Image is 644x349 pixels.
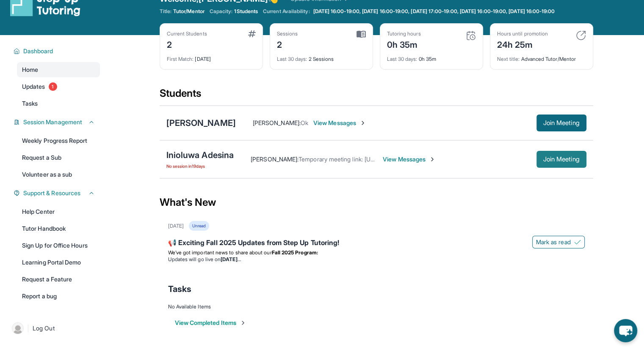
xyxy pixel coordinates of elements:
span: Dashboard [23,47,53,55]
button: Session Management [20,118,95,126]
span: Next title : [497,56,520,62]
div: Sessions [277,30,298,37]
a: Learning Portal Demo [17,255,100,270]
div: 2 [167,37,207,51]
div: [DATE] [167,51,256,63]
span: 1 Students [234,8,258,15]
span: | [27,323,29,333]
div: 0h 35m [387,37,421,51]
strong: Fall 2025 Program: [272,249,318,256]
button: Mark as read [532,236,585,248]
a: Updates1 [17,79,100,94]
div: 2 [277,37,298,51]
span: [DATE] 16:00-19:00, [DATE] 16:00-19:00, [DATE] 17:00-19:00, [DATE] 16:00-19:00, [DATE] 16:00-19:00 [313,8,555,15]
a: Volunteer as a sub [17,167,100,182]
span: Current Availability: [263,8,310,15]
a: Sign Up for Office Hours [17,238,100,253]
img: Chevron-Right [359,120,366,126]
div: No Available Items [168,303,585,310]
div: 2 Sessions [277,51,366,63]
span: View Messages [383,155,436,164]
button: Dashboard [20,47,95,55]
span: Title: [160,8,171,15]
div: Students [160,87,593,105]
span: First Match : [167,56,194,62]
button: Support & Resources [20,189,95,197]
a: Home [17,62,100,77]
div: Advanced Tutor/Mentor [497,51,586,63]
span: [PERSON_NAME] : [253,119,301,126]
a: Request a Sub [17,150,100,165]
div: 0h 35m [387,51,476,63]
span: Support & Resources [23,189,80,197]
a: [DATE] 16:00-19:00, [DATE] 16:00-19:00, [DATE] 17:00-19:00, [DATE] 16:00-19:00, [DATE] 16:00-19:00 [312,8,557,15]
span: Join Meeting [543,157,580,162]
span: Session Management [23,118,82,126]
div: 📢 Exciting Fall 2025 Updates from Step Up Tutoring! [168,237,585,249]
a: Tutor Handbook [17,221,100,236]
div: Hours until promotion [497,30,548,37]
div: Unread [189,221,209,231]
button: chat-button [614,319,637,342]
span: 1 [49,82,57,91]
span: Join Meeting [543,120,580,125]
img: card [576,30,586,41]
a: Tasks [17,96,100,111]
a: Help Center [17,204,100,219]
span: View Messages [313,119,366,127]
img: Chevron-Right [429,156,436,163]
span: Updates [22,82,45,91]
div: What's New [160,184,593,221]
img: card [248,30,256,37]
button: Join Meeting [536,115,586,131]
span: Tasks [22,99,38,108]
button: Join Meeting [536,151,586,168]
strong: [DATE] [221,256,240,262]
div: Current Students [167,30,207,37]
span: [PERSON_NAME] : [251,155,299,163]
span: No session in 19 days [166,163,234,169]
li: Updates will go live on [168,256,585,263]
span: Capacity: [210,8,233,15]
div: 24h 25m [497,37,548,51]
div: [DATE] [168,223,184,229]
span: Ok [301,119,308,126]
img: user-img [12,322,24,334]
div: [PERSON_NAME] [166,117,236,129]
img: card [357,30,366,38]
div: Inioluwa Adesina [166,149,234,161]
span: Last 30 days : [387,56,417,62]
a: Weekly Progress Report [17,133,100,148]
span: Log Out [33,324,55,333]
div: Tutoring hours [387,30,421,37]
span: Home [22,65,38,74]
span: We’ve got important news to share about our [168,249,272,256]
img: card [466,30,476,41]
span: Last 30 days : [277,56,307,62]
a: Report a bug [17,289,100,304]
a: Request a Feature [17,272,100,287]
span: Mark as read [536,238,571,246]
button: View Completed Items [175,319,246,327]
span: Tutor/Mentor [173,8,205,15]
span: Tasks [168,283,191,295]
img: Mark as read [574,239,581,245]
span: Temporary meeting link: [URL][DOMAIN_NAME] [299,155,426,163]
a: |Log Out [8,319,100,338]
